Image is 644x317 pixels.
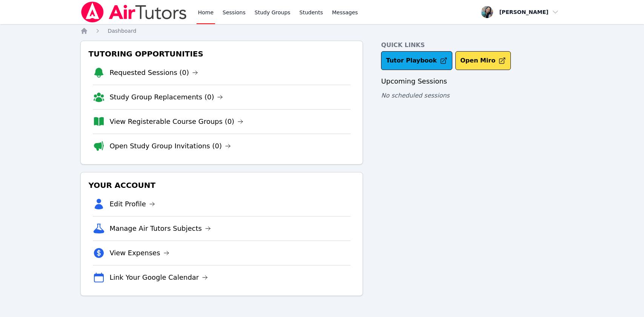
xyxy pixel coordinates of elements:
span: No scheduled sessions [381,92,449,99]
span: Messages [332,9,358,16]
button: Open Miro [455,51,511,70]
h3: Upcoming Sessions [381,76,563,87]
a: Edit Profile [109,199,155,209]
span: Dashboard [108,28,136,34]
h3: Your Account [87,178,357,192]
a: View Registerable Course Groups (0) [109,116,243,127]
img: Air Tutors [80,2,187,23]
a: Requested Sessions (0) [109,67,198,78]
a: Link Your Google Calendar [109,272,208,283]
a: Open Study Group Invitations (0) [109,141,231,151]
nav: Breadcrumb [80,27,563,35]
a: Study Group Replacements (0) [109,92,223,102]
h4: Quick Links [381,41,563,50]
a: Manage Air Tutors Subjects [109,223,211,234]
a: Tutor Playbook [381,51,452,70]
a: View Expenses [109,248,169,258]
a: Dashboard [108,27,136,35]
h3: Tutoring Opportunities [87,47,357,61]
